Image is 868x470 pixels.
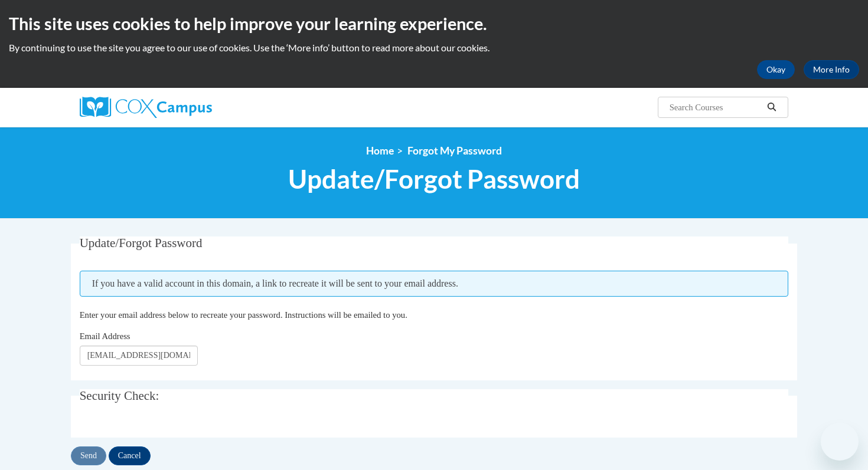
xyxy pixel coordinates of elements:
[821,423,859,461] iframe: Button to launch messaging window
[9,41,859,54] p: By continuing to use the site you agree to our use of cookies. Use the ‘More info’ button to read...
[288,163,580,195] span: Update/Forgot Password
[366,144,394,157] a: Home
[80,236,203,250] span: Update/Forgot Password
[80,97,212,118] img: Cox Campus
[9,12,859,35] h2: This site uses cookies to help improve your learning experience.
[763,100,781,114] button: Search
[80,310,407,320] span: Enter your email address below to recreate your password. Instructions will be emailed to you.
[80,346,198,366] input: Email
[80,271,789,297] span: If you have a valid account in this domain, a link to recreate it will be sent to your email addr...
[668,100,763,114] input: Search Courses
[109,446,151,465] input: Cancel
[80,389,159,403] span: Security Check:
[407,144,502,157] span: Forgot My Password
[80,331,130,341] span: Email Address
[757,60,795,79] button: Okay
[80,97,304,118] a: Cox Campus
[804,60,859,79] a: More Info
